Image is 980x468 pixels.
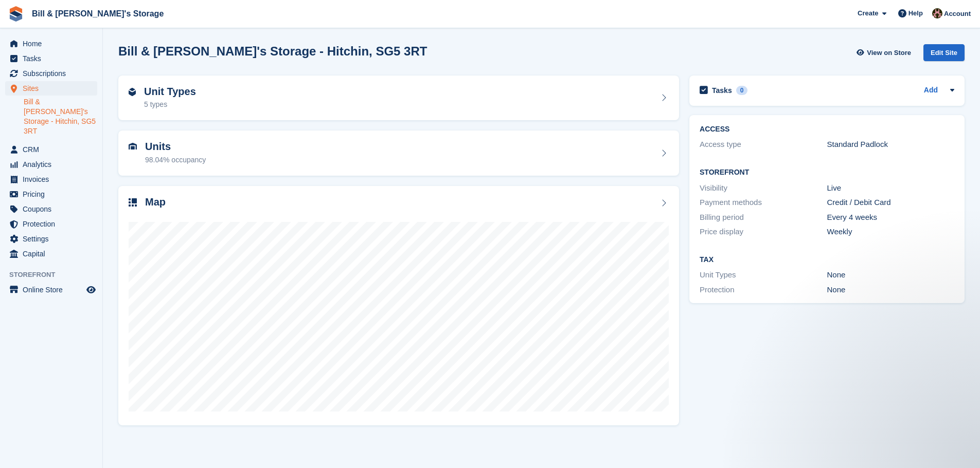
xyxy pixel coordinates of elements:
[5,81,97,96] a: menu
[5,36,97,51] a: menu
[827,284,954,296] div: None
[944,9,971,19] span: Account
[5,187,97,201] a: menu
[23,202,84,216] span: Coupons
[700,182,827,194] div: Visibility
[5,202,97,216] a: menu
[23,187,84,201] span: Pricing
[924,85,938,97] a: Add
[700,139,827,151] div: Access type
[5,157,97,172] a: menu
[867,48,911,58] span: View on Store
[24,97,97,136] a: Bill & [PERSON_NAME]'s Storage - Hitchin, SG5 3RT
[923,44,965,65] a: Edit Site
[145,141,206,153] h2: Units
[23,66,84,81] span: Subscriptions
[5,66,97,81] a: menu
[5,217,97,231] a: menu
[23,157,84,172] span: Analytics
[827,226,954,238] div: Weekly
[23,36,84,51] span: Home
[145,155,206,165] div: 98.04% occupancy
[700,169,954,177] h2: Storefront
[858,8,878,18] span: Create
[144,99,196,110] div: 5 types
[700,269,827,281] div: Unit Types
[5,172,97,186] a: menu
[5,247,97,261] a: menu
[129,143,137,150] img: unit-icn-7be61d7bf1b0ce9d3e12c5938cc71ed9869f7b940bace4675aadf7bd6d80202e.svg
[9,270,102,280] span: Storefront
[23,232,84,246] span: Settings
[118,130,679,176] a: Units 98.04% occupancy
[5,283,97,297] a: menu
[118,76,679,121] a: Unit Types 5 types
[700,284,827,296] div: Protection
[23,81,84,96] span: Sites
[129,88,136,96] img: unit-type-icn-2b2737a686de81e16bb02015468b77c625bbabd49415b5ef34ead5e3b44a266d.svg
[118,44,427,58] h2: Bill & [PERSON_NAME]'s Storage - Hitchin, SG5 3RT
[700,125,954,134] h2: ACCESS
[923,44,965,61] div: Edit Site
[712,86,732,95] h2: Tasks
[8,6,24,22] img: stora-icon-8386f47178a22dfd0bd8f6a31ec36ba5ce8667c1dd55bd0f319d3a0aa187defe.svg
[736,86,748,95] div: 0
[145,196,166,208] h2: Map
[700,212,827,223] div: Billing period
[932,8,942,18] img: Jack Bottesch
[827,139,954,151] div: Standard Padlock
[23,172,84,186] span: Invoices
[827,182,954,194] div: Live
[827,197,954,209] div: Credit / Debit Card
[5,51,97,66] a: menu
[700,197,827,209] div: Payment methods
[85,284,97,296] a: Preview store
[23,51,84,66] span: Tasks
[908,8,923,18] span: Help
[5,232,97,246] a: menu
[23,217,84,231] span: Protection
[827,269,954,281] div: None
[5,142,97,157] a: menu
[144,86,196,98] h2: Unit Types
[827,212,954,223] div: Every 4 weeks
[700,226,827,238] div: Price display
[23,283,84,297] span: Online Store
[28,5,168,22] a: Bill & [PERSON_NAME]'s Storage
[23,142,84,157] span: CRM
[23,247,84,261] span: Capital
[129,198,137,207] img: map-icn-33ee37083ee616e46c38cad1a60f524a97daa1e2b2c8c0bc3eb3415660979fc1.svg
[855,44,915,61] a: View on Store
[700,256,954,264] h2: Tax
[118,186,679,426] a: Map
